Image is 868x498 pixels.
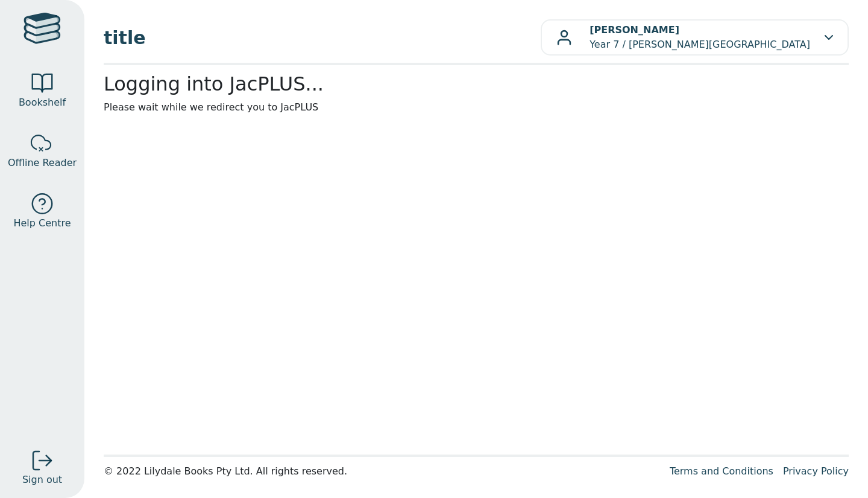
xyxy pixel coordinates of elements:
button: [PERSON_NAME]Year 7 / [PERSON_NAME][GEOGRAPHIC_DATA] [541,19,849,56]
span: Help Centre [13,216,71,231]
span: Sign out [22,473,62,487]
p: Please wait while we redirect you to JacPLUS [104,100,849,115]
a: Privacy Policy [783,465,849,477]
b: [PERSON_NAME] [590,24,679,36]
a: Terms and Conditions [670,465,773,477]
span: Offline Reader [8,156,77,170]
h2: Logging into JacPLUS... [104,72,849,95]
p: Year 7 / [PERSON_NAME][GEOGRAPHIC_DATA] [590,23,810,52]
span: title [104,24,541,51]
div: © 2022 Lilydale Books Pty Ltd. All rights reserved. [104,464,660,479]
span: Bookshelf [19,95,66,110]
